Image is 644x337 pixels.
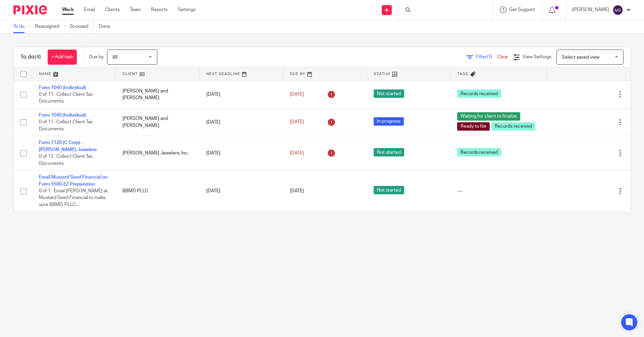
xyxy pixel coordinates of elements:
a: + Add task [48,50,77,65]
a: Email [84,6,95,13]
span: (1) [487,55,492,59]
td: [DATE] [200,108,283,136]
span: Select saved view [562,55,599,60]
a: Email Mustard Seed Financial on Form 5500-EZ Preparation [39,175,108,186]
span: Get Support [509,7,535,12]
span: 0 of 13 · Collect Client Tax Documents [39,154,93,166]
span: [DATE] [290,189,304,193]
p: [PERSON_NAME] [572,6,609,13]
span: Not started [374,148,404,156]
span: Records received [491,122,535,131]
td: BBMD PLLC [116,171,199,212]
a: To do [13,20,30,33]
a: Clients [105,6,120,13]
a: Reassigned [35,20,65,33]
td: [DATE] [200,81,283,108]
p: Due by [89,54,104,60]
span: Waiting for client to finalize [457,112,520,121]
a: Team [130,6,141,13]
a: Reports [151,6,168,13]
span: Not started [374,186,404,194]
td: [PERSON_NAME] and [PERSON_NAME] [116,108,199,136]
span: 0 of 1 · Email [PERSON_NAME] at Mustard Seed Financial to make sure BBMD, PLLC... [39,189,108,207]
span: In progress [374,117,404,126]
td: [DATE] [200,171,283,212]
img: Pixie [13,5,47,14]
h1: To do [20,54,41,61]
span: Filter [476,55,497,59]
td: [PERSON_NAME] Jewelers, Inc. [116,136,199,171]
a: Clear [497,55,508,59]
span: Records received [457,148,501,156]
span: All [112,55,117,60]
a: Settings [178,6,196,13]
a: Form 1040 (Individual) [39,113,86,118]
a: Form 1040 (Individual) [39,85,86,90]
a: Work [62,6,74,13]
a: Form 1120 (C Corp) - [PERSON_NAME] Jewelers [39,140,97,152]
span: Tags [457,72,469,76]
a: Snoozed [70,20,94,33]
span: Not started [374,89,404,98]
span: [DATE] [290,92,304,97]
span: Ready to file [457,122,490,131]
span: View Settings [523,55,551,59]
span: (4) [35,54,41,60]
span: 0 of 11 · Collect Client Tax Documents [39,92,93,104]
span: [DATE] [290,151,304,155]
td: [PERSON_NAME] and [PERSON_NAME] [116,81,199,108]
span: 0 of 11 · Collect Client Tax Documents [39,120,93,132]
img: svg%3E [612,5,623,15]
span: Records received [457,89,501,98]
div: --- [457,188,540,194]
a: Done [99,20,115,33]
td: [DATE] [200,136,283,171]
span: [DATE] [290,120,304,125]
